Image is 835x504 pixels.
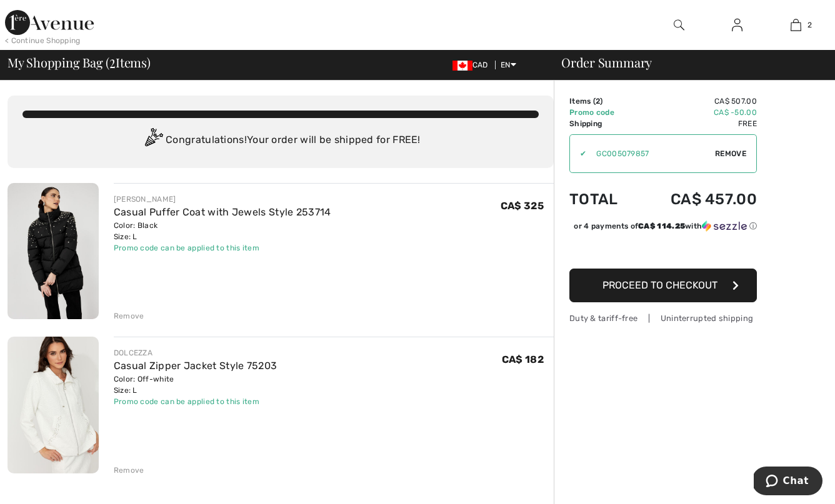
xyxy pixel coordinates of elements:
td: CA$ -50.00 [637,107,757,118]
td: Promo code [569,107,637,118]
img: search the website [674,17,684,32]
input: Promo code [586,135,715,172]
div: Duty & tariff-free | Uninterrupted shipping [569,312,757,324]
a: Casual Puffer Coat with Jewels Style 253714 [114,206,331,218]
div: ✔ [570,148,586,159]
div: < Continue Shopping [5,35,81,46]
td: Items ( ) [569,96,637,107]
div: Promo code can be applied to this item [114,242,331,254]
img: 1ère Avenue [5,10,94,35]
a: 2 [767,17,824,32]
span: CAD [452,61,493,69]
div: DOLCEZZA [114,347,277,358]
div: Remove [114,310,144,322]
span: CA$ 182 [502,353,544,365]
img: Canadian Dollar [452,61,472,71]
span: 2 [109,53,116,69]
span: CA$ 325 [501,200,544,212]
span: Proceed to Checkout [602,279,717,291]
a: Sign In [722,17,752,33]
button: Proceed to Checkout [569,269,757,302]
div: Promo code can be applied to this item [114,396,277,407]
div: Remove [114,465,144,476]
img: Sezzle [702,220,747,232]
div: or 4 payments ofCA$ 114.25withSezzle Click to learn more about Sezzle [569,220,757,236]
span: 2 [807,19,812,31]
div: Order Summary [546,56,827,69]
td: Free [637,118,757,129]
span: CA$ 114.25 [638,222,685,230]
td: CA$ 507.00 [637,96,757,107]
td: Shipping [569,118,637,129]
div: Congratulations! Your order will be shipped for FREE! [22,128,539,153]
img: Congratulation2.svg [141,128,166,153]
img: My Info [732,17,742,32]
span: My Shopping Bag ( Items) [7,56,151,69]
div: or 4 payments of with [574,220,757,232]
div: [PERSON_NAME] [114,194,331,205]
iframe: PayPal-paypal [569,236,757,264]
span: 2 [596,97,600,106]
iframe: Opens a widget where you can chat to one of our agents [754,467,822,498]
div: Color: Black Size: L [114,220,331,242]
span: EN [501,61,516,69]
td: CA$ 457.00 [637,178,757,220]
span: Remove [715,148,746,159]
a: Casual Zipper Jacket Style 75203 [114,360,277,372]
div: Color: Off-white Size: L [114,373,277,396]
td: Total [569,178,637,220]
img: Casual Zipper Jacket Style 75203 [7,337,99,473]
img: My Bag [791,17,801,32]
img: Casual Puffer Coat with Jewels Style 253714 [7,183,99,319]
